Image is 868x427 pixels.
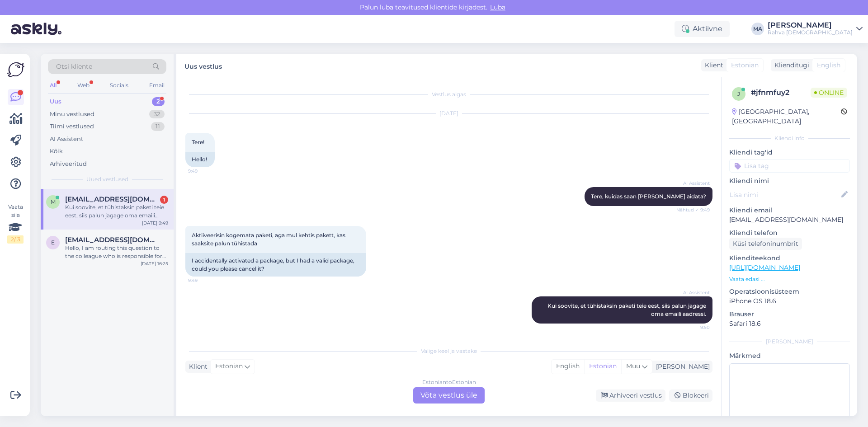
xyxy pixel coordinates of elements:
[149,110,165,119] div: 32
[729,215,850,225] p: [EMAIL_ADDRESS][DOMAIN_NAME]
[729,310,850,319] p: Brauser
[56,62,92,71] span: Otsi kliente
[215,361,243,371] span: Estonian
[185,109,712,117] div: [DATE]
[185,347,712,355] div: Valige keel ja vastake
[675,21,730,37] div: Aktiivne
[729,176,850,186] p: Kliendi nimi
[50,110,94,119] div: Minu vestlused
[729,134,850,142] div: Kliendi info
[669,389,712,402] div: Blokeeri
[768,22,863,36] a: [PERSON_NAME]Rahva [DEMOGRAPHIC_DATA]
[188,277,222,284] span: 9:49
[413,387,485,404] div: Võta vestlus üle
[147,80,166,91] div: Email
[184,59,222,71] label: Uus vestlus
[729,148,850,157] p: Kliendi tag'id
[729,253,850,263] p: Klienditeekond
[729,319,850,328] p: Safari 18.6
[185,152,215,167] div: Hello!
[676,206,710,213] span: Nähtud ✓ 9:49
[768,22,853,29] div: [PERSON_NAME]
[51,239,55,246] span: e
[188,168,222,174] span: 9:49
[50,147,63,156] div: Kõik
[142,220,168,226] div: [DATE] 9:49
[676,289,710,296] span: AI Assistent
[729,206,850,215] p: Kliendi email
[108,80,130,91] div: Socials
[596,389,665,402] div: Arhiveeri vestlus
[160,196,168,204] div: 1
[50,135,83,144] div: AI Assistent
[7,203,24,244] div: Vaata siia
[676,324,710,331] span: 9:50
[817,61,840,70] span: English
[626,362,640,370] span: Muu
[75,80,91,91] div: Web
[50,122,94,131] div: Tiimi vestlused
[65,203,168,220] div: Kui soovite, et tühistaksin paketi teie eest, siis palun jagage oma emaili aadressi.
[192,232,347,247] span: Aktiiveerisin kogemata paketi, aga mul kehtis pakett, kas saaksite palun tühistada
[86,175,128,183] span: Uued vestlused
[7,235,24,244] div: 2 / 3
[65,195,159,203] span: marlentsik@gmail.com
[751,23,764,35] div: MA
[737,90,740,97] span: j
[192,139,204,145] span: Tere!
[48,80,58,91] div: All
[729,338,850,346] div: [PERSON_NAME]
[422,378,476,386] div: Estonian to Estonian
[584,360,621,373] div: Estonian
[547,302,708,317] span: Kui soovite, et tühistaksin paketi teie eest, siis palun jagage oma emaili aadressi.
[487,3,508,11] span: Luba
[729,296,850,306] p: iPhone OS 18.6
[729,351,850,361] p: Märkmed
[732,107,841,126] div: [GEOGRAPHIC_DATA], [GEOGRAPHIC_DATA]
[731,61,759,70] span: Estonian
[771,61,809,70] div: Klienditugi
[552,360,584,373] div: English
[7,61,24,78] img: Askly Logo
[141,260,168,267] div: [DATE] 16:25
[652,362,710,371] div: [PERSON_NAME]
[51,198,56,205] span: m
[185,90,712,99] div: Vestlus algas
[729,159,850,173] input: Lisa tag
[65,244,168,260] div: Hello, I am routing this question to the colleague who is responsible for this topic. The reply m...
[676,180,710,187] span: AI Assistent
[768,29,853,36] div: Rahva [DEMOGRAPHIC_DATA]
[65,236,159,244] span: epood@rahvaraamat.ee
[151,122,165,131] div: 11
[701,61,723,70] div: Klient
[591,193,706,200] span: Tere, kuidas saan [PERSON_NAME] aidata?
[730,190,840,200] input: Lisa nimi
[811,88,847,98] span: Online
[729,263,800,272] a: [URL][DOMAIN_NAME]
[729,228,850,238] p: Kliendi telefon
[185,253,366,277] div: I accidentally activated a package, but I had a valid package, could you please cancel it?
[729,287,850,296] p: Operatsioonisüsteem
[751,87,811,98] div: # jfnmfuy2
[50,160,87,169] div: Arhiveeritud
[185,362,208,371] div: Klient
[152,97,165,106] div: 2
[50,97,61,106] div: Uus
[729,275,850,283] p: Vaata edasi ...
[729,238,802,250] div: Küsi telefoninumbrit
